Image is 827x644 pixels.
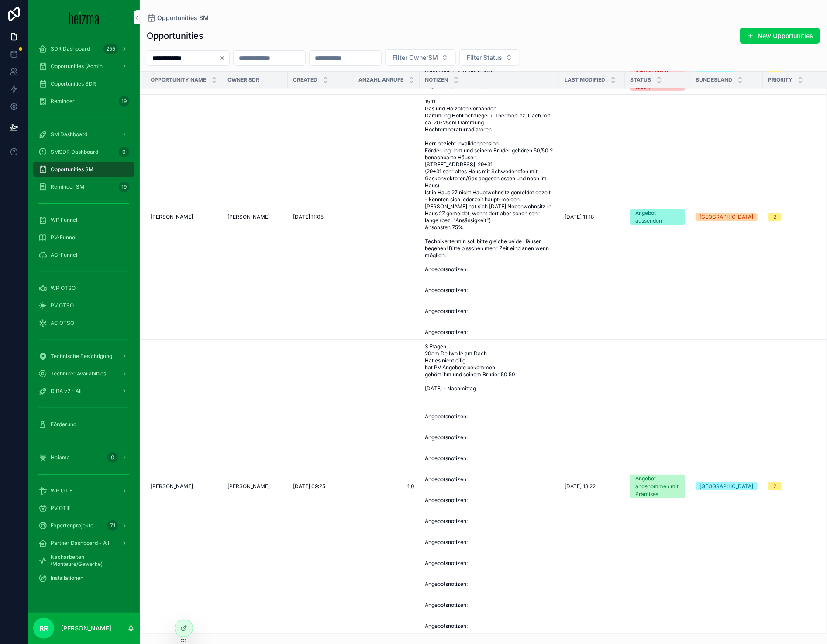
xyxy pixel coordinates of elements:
div: [GEOGRAPHIC_DATA] [700,482,754,490]
a: Opportunities (Admin [33,59,134,74]
a: [DATE] 11:18 [565,214,620,220]
span: [DATE] 11:18 [565,214,594,220]
span: Opportunities SDR [51,80,96,87]
span: Owner SDR [227,76,259,83]
a: PV OTSO [33,298,134,313]
span: Priority [768,76,793,83]
span: WP OTIF [51,487,72,494]
span: Reminder [51,98,75,105]
a: DiBA v2 - All [33,383,134,399]
div: 19 [119,96,129,107]
div: 0 [119,147,129,157]
span: WP Funnel [51,217,77,224]
a: AC OTSO [33,315,134,331]
p: [PERSON_NAME] [61,624,111,633]
span: SM Dashboard [51,131,87,138]
a: [PERSON_NAME] [227,214,283,220]
img: App logo [69,10,99,24]
span: Reminder SM [51,183,84,190]
a: PV OTIF [33,500,134,516]
span: Installationen [51,575,83,582]
span: Opportunity Name [151,76,206,83]
a: Partner Dashboard - All [33,535,134,551]
span: Filter OwnerSM [393,53,438,62]
a: Reminder19 [33,93,134,109]
span: [PERSON_NAME] [227,214,270,220]
span: Opportunities SM [51,166,93,173]
span: Expertenprojekte [51,522,93,529]
span: Technische Besichtigung [51,353,112,360]
a: [PERSON_NAME] [227,483,283,490]
a: Angebot angenommen mit Prämisse [630,475,685,498]
span: DiBA v2 - All [51,388,82,395]
div: 19 [119,182,129,192]
div: 2 [773,482,776,490]
span: Created [293,76,317,83]
span: 3 Etagen 20cm Dellwolle am Dach Hat es nicht eilig hat PV Angebote bekommen gehört ihm und seinem... [425,343,554,630]
span: AC OTSO [51,320,74,327]
a: 2 [768,482,823,490]
span: Status [630,76,651,83]
a: Angebot aussenden [630,209,685,225]
span: [PERSON_NAME] [151,483,193,490]
a: SMSDR Dashboard0 [33,144,134,160]
span: Last Modified [565,76,605,83]
div: 2 [773,213,776,221]
a: Heiama0 [33,450,134,465]
a: Reminder SM19 [33,179,134,195]
a: [DATE] 09:25 [293,483,348,490]
div: 255 [103,44,118,54]
span: SMSDR Dashboard [51,148,98,155]
span: Nacharbeiten (Monteure/Gewerke) [51,554,126,568]
a: AC-Funnel [33,247,134,263]
a: PV-Funnel [33,230,134,245]
span: Filter Status [467,53,502,62]
a: SM Dashboard [33,127,134,142]
span: PV OTSO [51,302,74,309]
button: New Opportunities [740,28,820,44]
a: Techniker Availabilties [33,366,134,382]
a: Förderung [33,417,134,432]
a: Installationen [33,570,134,586]
a: Nacharbeiten (Monteure/Gewerke) [33,553,134,568]
a: [GEOGRAPHIC_DATA] [696,213,758,221]
div: scrollable content [28,35,140,597]
span: [PERSON_NAME] [227,483,270,490]
span: WP OTSO [51,285,76,292]
a: SDR Dashboard255 [33,41,134,57]
div: 71 [107,520,118,531]
span: -- [358,214,364,220]
span: Anzahl Anrufe [358,76,403,83]
button: Clear [219,55,229,62]
span: [PERSON_NAME] [151,214,193,220]
span: PV OTIF [51,505,71,512]
span: Partner Dashboard - All [51,540,109,547]
a: [DATE] 11:05 [293,214,348,220]
a: Expertenprojekte71 [33,518,134,534]
span: Opportunities SM [157,14,209,22]
span: SDR Dashboard [51,45,90,52]
a: [DATE] 13:22 [565,483,620,490]
button: Select Button [459,49,520,66]
a: [GEOGRAPHIC_DATA] [696,482,758,490]
a: 1,0 [358,483,414,490]
a: 15.11. Gas und Holzofen vorhanden Dämmung Hohllochziegel + Thermoputz, Dach mit ca. 20-25cm Dämmu... [425,98,554,336]
span: [DATE] 13:22 [565,483,596,490]
span: [DATE] 09:25 [293,483,325,490]
a: WP Funnel [33,212,134,228]
span: Heiama [51,454,70,461]
span: PV-Funnel [51,234,76,241]
a: [PERSON_NAME] [151,214,217,220]
a: Opportunities SDR [33,76,134,92]
span: Bundesland [696,76,732,83]
span: Förderung [51,421,76,428]
a: 2 [768,213,823,221]
button: Select Button [385,49,456,66]
a: Technische Besichtigung [33,348,134,364]
div: Angebot angenommen mit Prämisse [635,475,680,498]
div: Angebot aussenden [635,209,680,225]
span: Notizen [425,76,448,83]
